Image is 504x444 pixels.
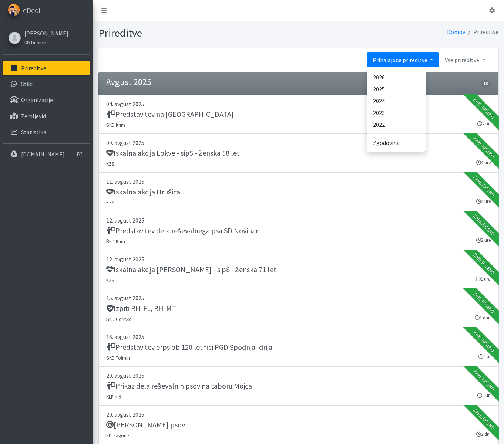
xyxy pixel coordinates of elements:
a: Zgodovina [367,137,426,149]
p: 16. avgust 2025 [106,332,491,341]
p: 09. avgust 2025 [106,138,491,147]
a: 2024 [367,95,426,107]
h5: Iskalna akcija [PERSON_NAME] - sip8 - ženska 71 let [106,265,276,274]
span: eDedi [23,5,40,16]
p: 11. avgust 2025 [106,177,491,186]
small: KZS [106,277,114,283]
h5: Iskalna akcija Lokve - sip5 - ženska 58 let [106,149,240,157]
a: 04. avgust 2025 Predstavitev na [GEOGRAPHIC_DATA] ŠKD Krim 2 uri Zaključeno [98,95,498,134]
h5: Predstavitev erps ob 120 letnici PGD Spodnja Idrija [106,343,272,352]
small: ŠKD Krim [106,122,125,128]
a: Stiki [3,77,90,91]
a: 20. avgust 2025 Prikaz dela reševalnih psov na taboru Mojca KLP K-9 2 uri Zaključeno [98,367,498,406]
small: ŠKD Goričko [106,316,132,322]
small: KZS [106,161,114,167]
a: Organizacije [3,92,90,107]
p: Zemljevid [21,112,46,120]
h5: Prikaz dela reševalnih psov na taboru Mojca [106,382,252,390]
a: 12. avgust 2025 Iskalna akcija [PERSON_NAME] - sip8 - ženska 71 let KZS 1 ura Zaključeno [98,250,498,289]
p: Stiki [21,80,33,88]
small: KD Duplica [24,40,46,45]
h5: [PERSON_NAME] psov [106,420,185,429]
a: 16. avgust 2025 Predstavitev erps ob 120 letnici PGD Spodnja Idrija ŠKD Tolmin 6 ur Zaključeno [98,328,498,367]
p: 20. avgust 2025 [106,410,491,419]
a: [DOMAIN_NAME] [3,147,90,162]
a: Prihajajoče prireditve [367,52,439,67]
img: eDedi [8,4,20,16]
p: 12. avgust 2025 [106,255,491,264]
a: 15. avgust 2025 Izpiti RH-FL, RH-MT ŠKD Goričko 1 dan Zaključeno [98,289,498,328]
p: Statistika [21,128,46,136]
a: 2026 [367,71,426,83]
p: [DOMAIN_NAME] [21,150,65,158]
p: 20. avgust 2025 [106,371,491,380]
a: 12. avgust 2025 Predstavitev dela reševalnega psa SD Novinar ŠKD Krim 3 ure Zaključeno [98,211,498,250]
p: 04. avgust 2025 [106,99,491,108]
h5: Predstavitev na [GEOGRAPHIC_DATA] [106,110,234,119]
a: Zemljevid [3,109,90,123]
a: 09. avgust 2025 Iskalna akcija Lokve - sip5 - ženska 58 let KZS 4 ure Zaključeno [98,134,498,173]
a: Domov [447,28,465,35]
li: Prireditve [465,27,498,37]
h1: Prireditve [98,27,296,40]
small: KD Zagorje [106,433,129,438]
small: KLP K-9 [106,394,121,400]
p: Prireditve [21,64,46,72]
h4: Avgust 2025 [106,77,151,88]
a: Prireditve [3,61,90,75]
a: 11. avgust 2025 Iskalna akcija Hrušica KZS 4 ure Zaključeno [98,173,498,211]
h5: Izpiti RH-FL, RH-MT [106,304,176,313]
a: [PERSON_NAME] [24,29,68,38]
a: 2023 [367,107,426,119]
p: 12. avgust 2025 [106,216,491,225]
small: KZS [106,200,114,206]
small: ŠKD Tolmin [106,355,130,361]
h5: Iskalna akcija Hrušica [106,187,180,196]
small: ŠKD Krim [106,238,125,244]
a: Vse prireditve [439,52,491,67]
a: 2025 [367,83,426,95]
a: 2022 [367,119,426,131]
a: KD Duplica [24,38,68,47]
a: Statistika [3,125,90,139]
p: Organizacije [21,96,53,104]
h5: Predstavitev dela reševalnega psa SD Novinar [106,226,258,235]
p: 15. avgust 2025 [106,294,491,302]
span: 13 [481,80,490,87]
